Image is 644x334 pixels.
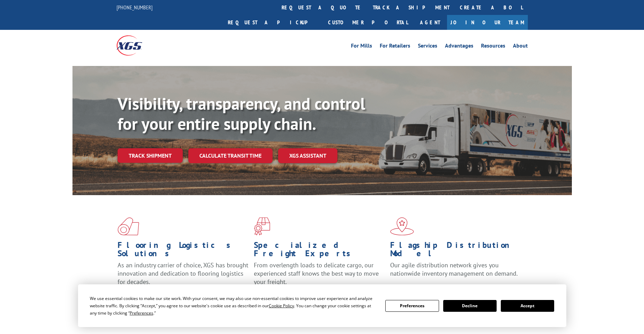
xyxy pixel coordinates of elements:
[323,15,413,30] a: Customer Portal
[254,261,385,292] p: From overlength loads to delicate cargo, our experienced staff knows the best way to move your fr...
[118,93,365,134] b: Visibility, transparency, and control for your entire supply chain.
[390,241,521,261] h1: Flagship Distribution Model
[117,4,153,11] a: [PHONE_NUMBER]
[513,43,528,51] a: About
[418,43,437,51] a: Services
[118,217,139,235] img: xgs-icon-total-supply-chain-intelligence-red
[78,284,566,327] div: Cookie Consent Prompt
[390,261,518,277] span: Our agile distribution network gives you nationwide inventory management on demand.
[118,241,249,261] h1: Flooring Logistics Solutions
[443,300,497,312] button: Decline
[390,217,414,235] img: xgs-icon-flagship-distribution-model-red
[118,261,248,286] span: As an industry carrier of choice, XGS has brought innovation and dedication to flooring logistics...
[380,43,410,51] a: For Retailers
[445,43,473,51] a: Advantages
[501,300,554,312] button: Accept
[254,241,385,261] h1: Specialized Freight Experts
[90,295,377,317] div: We use essential cookies to make our site work. With your consent, we may also use non-essential ...
[413,15,447,30] a: Agent
[385,300,439,312] button: Preferences
[390,284,476,292] a: Learn More >
[130,310,153,316] span: Preferences
[447,15,528,30] a: Join Our Team
[223,15,323,30] a: Request a pickup
[278,148,337,163] a: XGS ASSISTANT
[188,148,273,163] a: Calculate transit time
[254,217,270,235] img: xgs-icon-focused-on-flooring-red
[481,43,505,51] a: Resources
[118,148,183,163] a: Track shipment
[351,43,372,51] a: For Mills
[269,303,294,309] span: Cookie Policy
